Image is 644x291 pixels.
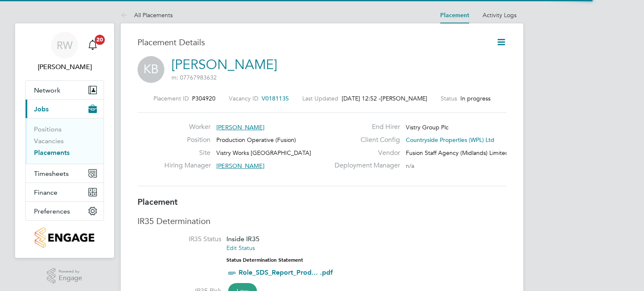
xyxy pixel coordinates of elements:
button: Finance [26,183,104,201]
span: KB [138,56,164,83]
span: [DATE] 12:52 - [342,95,381,102]
a: Go to home page [25,227,104,248]
span: n/a [406,162,414,170]
span: 20 [95,35,105,45]
label: Placement ID [153,95,189,102]
h3: Placement Details [138,37,483,48]
span: [PERSON_NAME] [216,162,265,170]
label: Status [441,95,457,102]
a: 20 [84,32,101,59]
span: Network [34,86,60,94]
span: Richard Walsh [25,62,104,72]
nav: Main navigation [15,23,114,258]
label: Vacancy ID [229,95,258,102]
label: Deployment Manager [330,161,400,170]
a: Positions [34,125,62,133]
label: Client Config [330,136,400,144]
a: Placement [440,12,469,19]
span: Jobs [34,105,49,113]
button: Jobs [26,100,104,118]
a: Vacancies [34,137,64,145]
span: [PERSON_NAME] [216,124,265,131]
span: P304920 [192,95,216,102]
b: Placement [138,197,178,207]
a: Edit Status [226,244,255,252]
span: Preferences [34,207,70,215]
span: Engage [59,275,82,282]
div: Jobs [26,118,104,164]
a: [PERSON_NAME] [171,57,277,73]
a: Placements [34,149,70,157]
span: m: 07767983632 [171,74,217,81]
span: In progress [460,95,491,102]
span: Fusion Staff Agency (Midlands) Limited [406,149,509,157]
label: Site [164,149,210,157]
label: IR35 Status [138,235,221,244]
span: Inside IR35 [226,235,260,243]
span: Production Operative (Fusion) [216,136,296,144]
button: Network [26,81,104,99]
span: V0181135 [262,95,289,102]
span: Finance [34,188,57,196]
a: Activity Logs [483,11,517,19]
label: Hiring Manager [164,161,210,170]
label: End Hirer [330,123,400,131]
span: Vistry Group Plc [406,124,449,131]
a: RW[PERSON_NAME] [25,32,104,72]
span: Countryside Properties (WPL) Ltd [406,136,494,144]
button: Preferences [26,202,104,220]
label: Last Updated [302,95,338,102]
span: RW [57,40,73,51]
span: Timesheets [34,170,69,178]
span: [PERSON_NAME] [381,95,427,102]
label: Position [164,136,210,144]
a: All Placements [121,11,173,19]
button: Timesheets [26,164,104,183]
img: countryside-properties-logo-retina.png [35,227,94,248]
label: Vendor [330,149,400,157]
span: Vistry Works [GEOGRAPHIC_DATA] [216,149,311,157]
a: Powered byEngage [47,268,83,284]
strong: Status Determination Statement [226,257,303,263]
h3: IR35 Determination [138,216,506,227]
a: Role_SDS_Report_Prod... .pdf [239,268,333,276]
span: Powered by [59,268,82,275]
label: Worker [164,123,210,131]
